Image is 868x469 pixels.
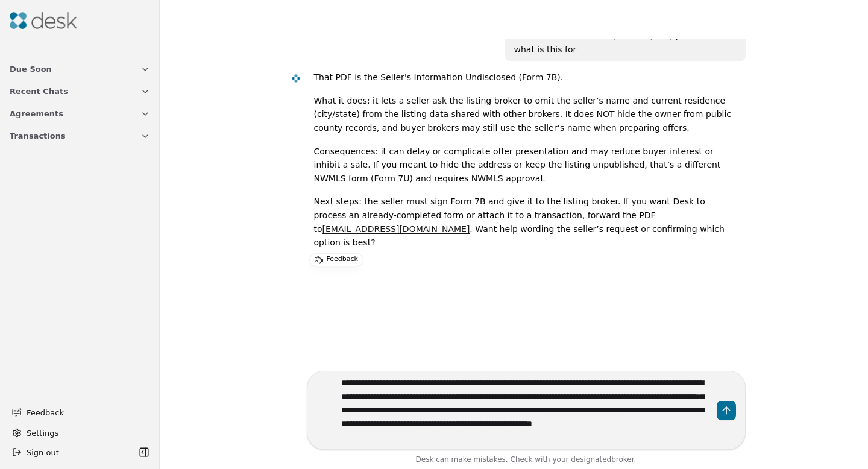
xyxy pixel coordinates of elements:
p: Feedback [327,254,358,266]
span: Transactions [10,130,66,142]
span: Settings [27,427,58,439]
span: Sign out [27,446,59,459]
button: Feedback [5,401,150,423]
p: That PDF is the Seller's Information Undisclosed (Form 7B). [314,71,736,84]
a: [EMAIL_ADDRESS][DOMAIN_NAME] [322,224,470,234]
button: Transactions [2,125,157,147]
div: Desk can make mistakes. Check with your broker. [307,453,746,469]
p: Consequences: it can delay or complicate offer presentation and may reduce buyer interest or inhi... [314,145,736,186]
button: Agreements [2,102,157,125]
button: Settings [7,423,153,442]
p: What it does: it lets a seller ask the listing broker to omit the seller’s name and current resid... [314,94,736,135]
span: Agreements [10,107,63,120]
img: Desk [10,12,77,29]
button: Send message [717,401,736,420]
button: Sign out [7,442,136,462]
button: Recent Chats [2,80,157,102]
span: Recent Chats [10,85,68,98]
p: Next steps: the seller must sign Form 7B and give it to the listing broker. If you want Desk to p... [314,195,736,249]
button: Due Soon [2,58,157,80]
span: designated [571,455,611,464]
div: Undisclosed Seller Info (Form 7B/LOF).pdf PDF 7B. what is this for [514,29,736,56]
span: Feedback [27,406,143,419]
span: Due Soon [10,63,52,75]
textarea: Write your prompt here [307,371,746,450]
img: Desk [291,74,301,84]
